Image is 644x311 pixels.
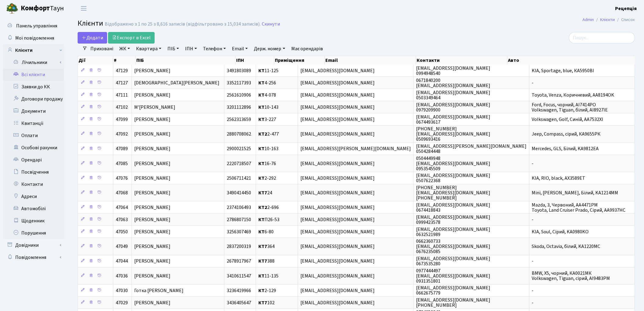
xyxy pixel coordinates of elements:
th: Приміщення [274,56,325,65]
span: 47064 [116,204,128,211]
a: Оплати [3,129,64,142]
span: [EMAIL_ADDRESS][DOMAIN_NAME] [PHONE_NUMBER] [416,297,490,309]
span: [EMAIL_ADDRESS][DOMAIN_NAME] 0994948540 [416,65,490,77]
a: Повідомлення [3,251,64,263]
span: 2837200319 [227,243,251,250]
span: 47111 [116,92,128,98]
span: [PERSON_NAME] [134,273,170,279]
span: 2562313659 [227,116,251,123]
span: 0504449948 [EMAIL_ADDRESS][DOMAIN_NAME] 0953545509 [416,155,490,172]
th: ПІБ [136,56,236,65]
input: Пошук... [569,32,635,44]
span: 0671840200 [EMAIL_ADDRESS][DOMAIN_NAME] [416,77,490,89]
span: 6-80 [258,228,274,235]
span: 47127 [116,80,128,86]
span: [PERSON_NAME] [134,258,170,265]
span: [PERSON_NAME] [134,92,170,98]
span: 2-477 [258,131,279,137]
span: 0977444497 [EMAIL_ADDRESS][DOMAIN_NAME] 0931351801 [416,267,490,284]
span: 47089 [116,146,128,152]
span: [EMAIL_ADDRESS][DOMAIN_NAME] [300,104,375,111]
b: КТ [258,228,264,235]
span: KIA, Soul, Сірий, KA0980KO [532,228,589,235]
span: 47068 [116,189,128,196]
span: [PERSON_NAME] [134,204,170,211]
span: [EMAIL_ADDRESS][DOMAIN_NAME] [300,92,375,98]
b: КТ7 [258,258,267,265]
span: 3410611547 [227,273,251,279]
span: [EMAIL_ADDRESS][DOMAIN_NAME] [300,228,375,235]
span: - [532,299,534,306]
a: Договори продажу [3,93,64,105]
span: [PERSON_NAME] [134,299,170,306]
b: КТ2 [258,204,267,211]
span: [PERSON_NAME] [134,216,170,223]
span: 47063 [116,216,128,223]
span: 47099 [116,116,128,123]
a: Email [229,44,250,54]
span: [EMAIL_ADDRESS][DOMAIN_NAME] [300,204,375,211]
div: Відображено з 1 по 25 з 8,616 записів (відфільтровано з 15,034 записів). [105,21,261,27]
span: 11-135 [258,273,278,279]
a: Документи [3,105,64,117]
span: 24 [258,189,272,196]
a: Держ. номер [251,44,287,54]
a: Клієнти [600,16,615,23]
span: [EMAIL_ADDRESS][DOMAIN_NAME] 0507622368 [416,172,490,184]
span: 47085 [116,160,128,167]
b: КТ7 [258,299,267,306]
span: [PERSON_NAME] [134,146,170,152]
a: Довідники [3,239,64,251]
span: - [532,287,534,294]
span: 47050 [116,228,128,235]
span: - [532,258,534,265]
span: Панель управління [16,23,57,29]
img: logo.png [6,2,18,15]
button: Переключити навігацію [76,3,91,13]
span: 47049 [116,243,128,250]
span: 3201112896 [227,104,251,111]
span: Готка [PERSON_NAME] [134,287,184,294]
b: КТ [258,175,264,182]
span: 47102 [116,104,128,111]
b: КТ2 [258,131,267,137]
span: [EMAIL_ADDRESS][DOMAIN_NAME] 0674418843 [416,202,490,214]
b: Комфорт [21,3,50,13]
span: Toyota, Venza, Коричневий, AA8194OK [532,92,614,98]
span: 47036 [116,273,128,279]
span: 2678917967 [227,258,251,265]
span: 3-227 [258,116,276,123]
span: 47030 [116,287,128,294]
b: КТ [258,80,264,86]
span: Клієнти [78,18,103,29]
span: [PERSON_NAME] [134,243,170,250]
a: Контакти [3,178,64,190]
span: 2900021525 [227,146,251,152]
a: Панель управління [3,20,64,32]
span: [DEMOGRAPHIC_DATA][PERSON_NAME] [134,80,219,86]
span: KIA, RIO, black, AX3589ET [532,175,585,182]
span: 102 [258,299,275,306]
span: [EMAIL_ADDRESS][DOMAIN_NAME] 0979209900 [416,101,490,113]
span: 3490414450 [227,189,251,196]
a: Щоденник [3,215,64,227]
span: [PERSON_NAME] [134,116,170,123]
b: КТ [258,146,264,152]
span: 4-078 [258,92,276,98]
b: КТ7 [258,243,267,250]
th: # [113,56,136,65]
span: [EMAIL_ADDRESS][DOMAIN_NAME] [300,160,375,167]
a: Телефон [201,44,228,54]
th: Email [325,56,416,65]
span: 2-292 [258,175,276,182]
span: [EMAIL_ADDRESS][DOMAIN_NAME] [300,273,375,279]
a: Рецепція [615,5,637,12]
span: [EMAIL_ADDRESS][DOMAIN_NAME] [300,287,375,294]
span: [EMAIL_ADDRESS][DOMAIN_NAME] 0503349464 [416,89,490,101]
span: 47029 [116,299,128,306]
span: [EMAIL_ADDRESS][PERSON_NAME][DOMAIN_NAME] 0504284448 [416,143,527,155]
span: М'[PERSON_NAME] [134,104,175,111]
span: [PERSON_NAME] [134,67,170,74]
span: [EMAIL_ADDRESS][DOMAIN_NAME] [300,80,375,86]
a: Скинути [262,21,280,27]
